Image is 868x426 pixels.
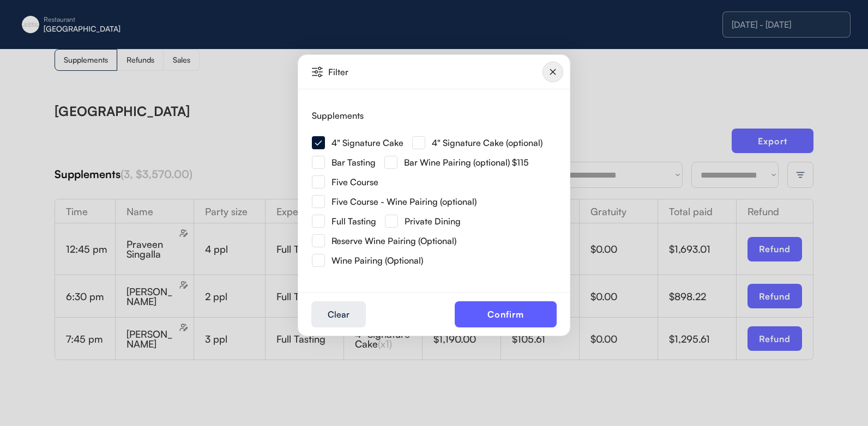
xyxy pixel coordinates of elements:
[312,215,325,228] img: Rectangle%20315.svg
[384,156,397,169] img: Rectangle%20315.svg
[405,217,461,226] div: Private Dining
[412,136,425,149] img: Rectangle%20315.svg
[328,68,409,76] div: Filter
[311,301,366,327] button: Clear
[312,254,325,267] img: Rectangle%20315.svg
[542,62,563,82] img: Group%2010124643.svg
[312,195,325,208] img: Rectangle%20315.svg
[331,256,423,265] div: Wine Pairing (Optional)
[432,138,542,147] div: 4" Signature Cake (optional)
[385,215,398,228] img: Rectangle%20315.svg
[455,301,557,327] button: Confirm
[331,178,378,186] div: Five Course
[404,158,528,167] div: Bar Wine Pairing (optional) $115
[312,234,325,247] img: Rectangle%20315.svg
[331,217,376,226] div: Full Tasting
[312,175,325,188] img: Rectangle%20315.svg
[312,66,323,77] img: Vector%20%2835%29.svg
[331,158,376,167] div: Bar Tasting
[312,111,364,120] div: Supplements
[312,136,325,149] img: Group%20266.svg
[331,138,403,147] div: 4" Signature Cake
[331,236,456,245] div: Reserve Wine Pairing (Optional)
[331,197,477,206] div: Five Course - Wine Pairing (optional)
[312,156,325,169] img: Rectangle%20315.svg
